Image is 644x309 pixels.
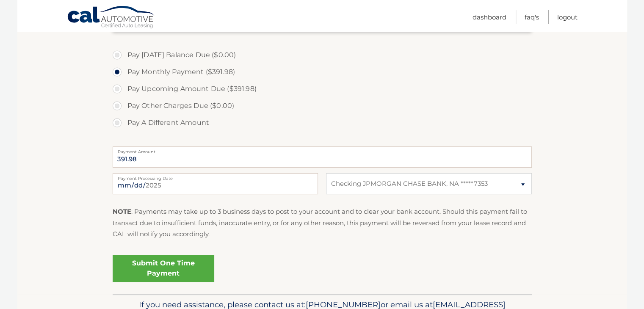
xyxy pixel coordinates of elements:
label: Payment Amount [113,146,532,153]
p: : Payments may take up to 3 business days to post to your account and to clear your bank account.... [113,206,532,240]
a: Cal Automotive [67,6,156,30]
a: Submit One Time Payment [113,255,214,282]
label: Pay [DATE] Balance Due ($0.00) [113,47,532,63]
input: Payment Date [113,173,318,194]
a: Logout [557,10,578,24]
label: Payment Processing Date [113,173,318,180]
a: Dashboard [473,10,506,24]
input: Payment Amount [113,146,532,168]
label: Pay Other Charges Due ($0.00) [113,97,532,114]
label: Pay A Different Amount [113,114,532,131]
label: Pay Upcoming Amount Due ($391.98) [113,80,532,97]
label: Pay Monthly Payment ($391.98) [113,63,532,80]
a: FAQ's [525,10,539,24]
strong: NOTE [113,207,131,215]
